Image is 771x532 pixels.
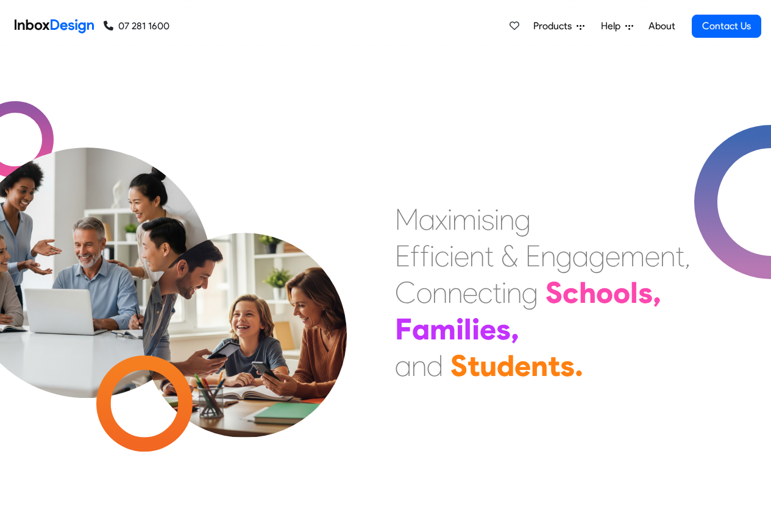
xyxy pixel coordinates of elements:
div: h [579,274,596,311]
div: i [494,201,499,238]
span: Products [533,19,577,34]
div: u [480,347,497,384]
div: t [492,274,502,311]
div: m [430,311,456,347]
a: Products [528,14,589,38]
div: Maximising Efficient & Engagement, Connecting Schools, Families, and Students. [395,201,691,384]
div: i [502,274,506,311]
div: n [506,274,522,311]
div: c [435,238,449,274]
div: n [531,347,548,384]
div: a [412,311,430,347]
div: F [395,311,412,347]
div: E [525,238,541,274]
div: g [514,201,531,238]
div: , [511,311,519,347]
a: Help [596,14,638,38]
img: parents_with_child.png [117,182,372,438]
div: n [411,347,427,384]
div: s [560,347,575,384]
div: i [456,311,464,347]
div: e [480,311,496,347]
div: a [572,238,589,274]
div: t [675,238,684,274]
div: g [589,238,605,274]
div: t [485,238,494,274]
div: S [450,347,467,384]
div: l [464,311,472,347]
div: s [638,274,653,311]
div: i [430,238,435,274]
span: Help [601,19,625,34]
div: g [556,238,572,274]
div: x [435,201,447,238]
div: i [447,201,452,238]
div: i [472,311,480,347]
div: i [477,201,481,238]
div: e [454,238,469,274]
div: c [563,274,579,311]
div: s [496,311,511,347]
div: n [541,238,556,274]
div: M [395,201,419,238]
div: n [469,238,485,274]
div: e [514,347,531,384]
div: g [522,274,538,311]
div: a [419,201,435,238]
div: o [596,274,613,311]
div: l [630,274,638,311]
div: n [499,201,514,238]
a: About [645,14,678,38]
div: i [449,238,454,274]
div: n [660,238,675,274]
div: , [684,238,691,274]
div: & [501,238,518,274]
div: s [481,201,494,238]
div: c [478,274,492,311]
div: a [395,347,411,384]
div: m [452,201,477,238]
div: e [605,238,620,274]
div: t [548,347,560,384]
div: f [420,238,430,274]
div: , [653,274,661,311]
div: E [395,238,410,274]
div: e [645,238,660,274]
a: Contact Us [692,15,761,38]
div: m [620,238,645,274]
div: t [467,347,480,384]
div: S [545,274,563,311]
div: n [432,274,447,311]
div: C [395,274,416,311]
div: o [613,274,630,311]
div: f [410,238,420,274]
a: 07 281 1600 [104,19,169,34]
div: . [575,347,583,384]
div: n [447,274,463,311]
div: d [427,347,443,384]
div: d [497,347,514,384]
div: o [416,274,432,311]
div: e [463,274,478,311]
